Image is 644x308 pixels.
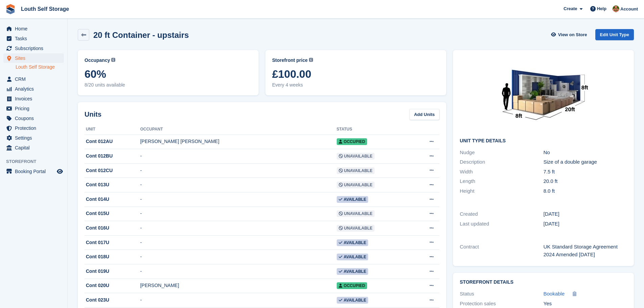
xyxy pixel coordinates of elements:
[85,210,140,217] div: Cont 015U
[15,133,55,143] span: Settings
[3,133,64,143] a: menu
[140,178,337,192] td: -
[544,300,627,308] div: Yes
[544,168,627,176] div: 7.5 ft
[597,5,606,12] span: Help
[544,243,627,258] div: UK Standard Storage Agreement 2024 Amended [DATE]
[544,210,627,218] div: [DATE]
[337,124,412,135] th: Status
[337,239,368,246] span: Available
[595,29,634,40] a: Edit Unit Type
[15,104,55,113] span: Pricing
[460,220,543,228] div: Last updated
[85,224,140,232] div: Cont 016U
[140,235,337,250] td: -
[460,187,543,195] div: Height
[337,182,375,188] span: Unavailable
[15,123,55,133] span: Protection
[558,31,587,38] span: View on Store
[337,297,368,304] span: Available
[85,239,140,246] div: Cont 017U
[140,138,337,145] div: [PERSON_NAME] [PERSON_NAME]
[460,158,543,166] div: Description
[85,297,140,304] div: Cont 023U
[85,138,140,145] div: Cont 012AU
[85,152,140,160] div: Cont 012BU
[15,167,55,176] span: Booking Portal
[3,44,64,53] a: menu
[460,290,543,298] div: Status
[85,167,140,174] div: Cont 012CU
[337,268,368,275] span: Available
[272,68,439,80] span: £100.00
[544,177,627,185] div: 20.0 ft
[15,94,55,103] span: Invoices
[337,210,375,217] span: Unavailable
[337,282,367,289] span: Occupied
[3,104,64,113] a: menu
[15,114,55,123] span: Coupons
[85,268,140,275] div: Cont 019U
[85,253,140,260] div: Cont 018U
[337,138,367,145] span: Occupied
[550,29,590,40] a: View on Store
[544,291,565,297] span: Bookable
[544,220,627,228] div: [DATE]
[460,210,543,218] div: Created
[272,57,308,64] span: Storefront price
[3,74,64,84] a: menu
[460,300,543,308] div: Protection sales
[15,84,55,94] span: Analytics
[544,149,627,157] div: No
[3,24,64,33] a: menu
[111,58,115,62] img: icon-info-grey-7440780725fd019a000dd9b08b2336e03edf1995a4989e88bcd33f0948082b44.svg
[460,280,627,285] h2: Storefront Details
[460,168,543,176] div: Width
[544,158,627,166] div: Size of a double garage
[613,5,619,12] img: Andy Smith
[85,57,110,64] span: Occupancy
[409,109,439,120] a: Add Units
[337,225,375,232] span: Unavailable
[140,192,337,207] td: -
[140,264,337,279] td: -
[337,196,368,203] span: Available
[272,81,439,89] span: Every 4 weeks
[140,207,337,221] td: -
[493,57,594,133] img: 20-ft-container.jpg
[15,44,55,53] span: Subscriptions
[460,138,627,144] h2: Unit Type details
[140,149,337,164] td: -
[16,64,64,70] a: Louth Self Storage
[85,181,140,188] div: Cont 013U
[3,114,64,123] a: menu
[140,124,337,135] th: Occupant
[544,187,627,195] div: 8.0 ft
[18,3,72,15] a: Louth Self Storage
[3,123,64,133] a: menu
[15,53,55,63] span: Sites
[620,6,638,13] span: Account
[309,58,313,62] img: icon-info-grey-7440780725fd019a000dd9b08b2336e03edf1995a4989e88bcd33f0948082b44.svg
[3,143,64,152] a: menu
[6,158,67,165] span: Storefront
[544,290,565,298] a: Bookable
[15,143,55,152] span: Capital
[85,68,252,80] span: 60%
[140,221,337,236] td: -
[460,243,543,258] div: Contract
[140,293,337,308] td: -
[85,196,140,203] div: Cont 014U
[3,94,64,103] a: menu
[140,282,337,289] div: [PERSON_NAME]
[15,34,55,43] span: Tasks
[3,84,64,94] a: menu
[337,153,375,160] span: Unavailable
[15,24,55,33] span: Home
[140,163,337,178] td: -
[85,109,101,119] h2: Units
[3,34,64,43] a: menu
[3,167,64,176] a: menu
[93,30,189,40] h2: 20 ft Container - upstairs
[85,81,252,89] span: 8/20 units available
